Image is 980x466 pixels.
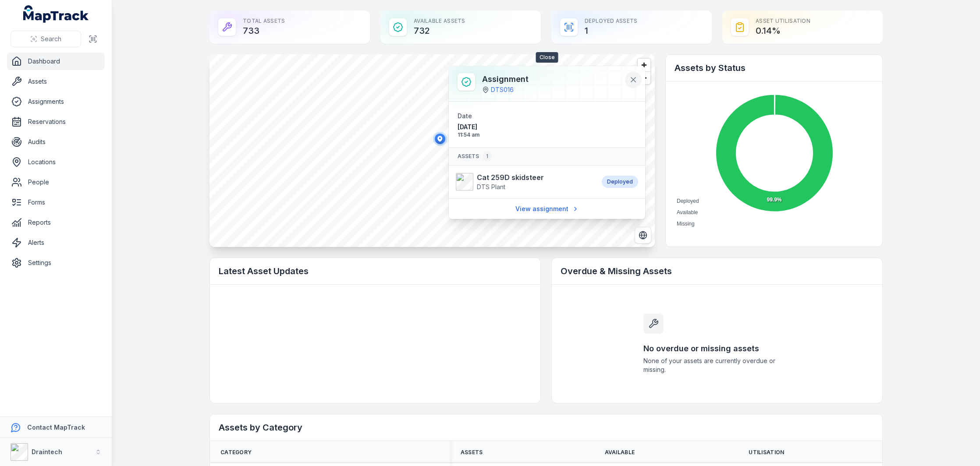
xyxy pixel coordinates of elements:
a: Reports [7,214,105,231]
a: DTS016 [491,85,514,94]
a: Assets [7,73,105,90]
span: Missing [677,221,695,227]
button: Search [11,31,81,47]
a: Dashboard [7,53,105,70]
h2: Assets by Category [219,421,873,434]
span: Assets [458,151,492,162]
strong: Draintech [32,448,62,455]
a: Audits [7,133,105,151]
strong: Contact MapTrack [27,424,85,431]
a: Reservations [7,113,105,131]
time: 02/09/2025, 11:54:34 am [458,123,543,138]
a: Locations [7,153,105,171]
span: Available [605,449,635,456]
a: Cat 259D skidsteerDTS Plant [456,172,593,191]
span: Assets [461,449,483,456]
h2: Overdue & Missing Assets [561,265,873,277]
span: Category [220,449,252,456]
span: Search [41,35,61,43]
canvas: Map [209,54,655,247]
button: Zoom in [638,59,650,71]
h2: Latest Asset Updates [219,265,532,277]
a: People [7,173,105,191]
span: Available [677,209,698,215]
a: MapTrack [23,5,89,23]
span: Date [458,112,472,120]
a: Settings [7,254,105,272]
div: Deployed [602,176,638,188]
a: Assignments [7,93,105,110]
span: DTS Plant [477,183,505,191]
h3: No overdue or missing assets [643,342,791,355]
div: 1 [483,151,492,162]
span: Utilisation [749,449,784,456]
span: None of your assets are currently overdue or missing. [643,357,791,374]
h3: Assignment [482,73,529,85]
span: Close [536,52,558,63]
h2: Assets by Status [675,62,873,74]
span: 11:54 am [458,131,543,138]
span: Deployed [677,198,699,204]
strong: Cat 259D skidsteer [477,172,544,183]
a: Forms [7,194,105,211]
span: [DATE] [458,123,543,131]
a: View assignment [510,201,585,217]
button: Switch to Satellite View [635,227,651,244]
a: Alerts [7,234,105,251]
